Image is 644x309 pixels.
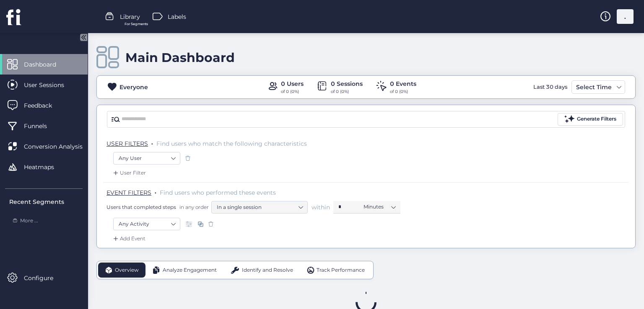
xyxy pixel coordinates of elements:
span: Dashboard [24,60,69,69]
div: User Filter [112,169,146,177]
span: Heatmaps [24,162,67,172]
span: More ... [20,217,38,225]
button: Generate Filters [558,113,623,126]
span: Track Performance [317,266,365,274]
span: USER FILTERS [106,140,148,147]
span: Find users who performed these events [160,189,276,196]
div: Everyone [119,82,148,92]
div: Main Dashboard [125,50,235,65]
div: Recent Segments [9,197,83,206]
nz-select-item: In a single session [217,201,302,214]
span: Analyze Engagement [163,266,217,274]
span: Overview [115,266,139,274]
span: Conversion Analysis [24,142,95,151]
div: Generate Filters [577,115,616,123]
span: EVENT FILTERS [106,189,151,196]
span: within [312,203,330,211]
nz-select-item: Any Activity [119,218,175,230]
span: Identify and Resolve [242,266,293,274]
div: of 0 (0%) [331,88,363,95]
span: . [151,138,153,147]
span: Configure [24,273,66,283]
span: Library [120,12,140,21]
nz-select-item: Minutes [364,201,395,213]
span: Funnels [24,121,60,131]
span: User Sessions [24,80,77,90]
span: Labels [168,12,186,21]
div: . [617,9,634,24]
span: For Segments [125,21,148,27]
nz-select-item: Any User [119,152,175,165]
div: of 0 (0%) [390,88,416,95]
span: in any order [178,203,209,211]
span: Users that completed steps [106,203,176,211]
div: Last 30 days [531,80,569,94]
span: Find users who match the following characteristics [156,140,307,147]
div: 0 Events [390,79,416,88]
div: 0 Users [281,79,304,88]
span: . [155,187,156,196]
div: Add Event [112,234,145,243]
span: Feedback [24,101,65,110]
div: of 0 (0%) [281,88,304,95]
div: Select Time [574,82,614,92]
div: 0 Sessions [331,79,363,88]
